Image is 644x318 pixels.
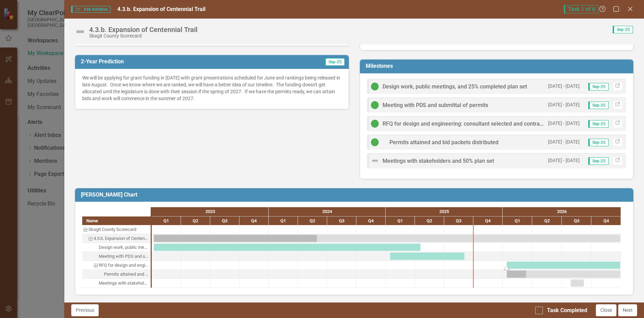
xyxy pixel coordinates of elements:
div: Task: Start date: 2026-07-28 End date: 2026-09-07 [82,279,151,288]
span: Key Initiative [71,6,110,13]
div: Task: Start date: 2025-01-14 End date: 2025-09-02 [82,252,151,261]
div: Q4 [239,216,269,225]
div: Task: Start date: 2025-01-14 End date: 2025-09-02 [390,253,464,260]
h3: Milestones [366,63,630,69]
div: Q1 [503,216,532,225]
span: Meeting with PDS and submittal of permits [383,102,488,108]
img: Not Defined [75,26,86,37]
div: RFQ for design and engineering: consultant selected and contract finalized [99,261,149,270]
div: Task: Start date: 2026-01-13 End date: 2026-12-29 [82,270,151,279]
div: Task: Start date: 2023-01-07 End date: 2025-04-18 [154,244,420,251]
small: [DATE] - [DATE] [548,102,580,108]
div: Q3 [562,216,591,225]
div: Name [82,216,151,225]
div: Q4 [473,216,503,225]
div: 2026 [503,207,621,216]
div: Task: Skagit County Scorecard Start date: 2023-01-07 End date: 2023-01-08 [82,225,151,234]
div: Task: Start date: 2023-01-07 End date: 2026-12-29 [82,234,151,243]
div: RFQ for design and engineering: consultant selected and contract finalized [82,261,151,270]
div: Q2 [532,216,562,225]
img: Not Defined [371,157,379,165]
div: Task: Start date: 2026-01-13 End date: 2026-12-29 [507,271,620,278]
span: Design work, public meetings, and 25% completed plan set [383,83,527,90]
div: Task: Start date: 2026-01-13 End date: 2026-12-29 [82,261,151,270]
img: On Target [371,119,379,128]
div: Q1 [152,216,181,225]
div: Q2 [298,216,327,225]
span: Sep-25 [588,83,609,91]
div: 4.3.b. Expansion of Centennial Trail [94,234,149,243]
div: Skagit County Scorecard [88,225,136,234]
div: Permits attained and bid packets distributed [82,270,151,279]
div: Q3 [327,216,356,225]
div: Q1 [386,216,415,225]
div: Q3 [210,216,239,225]
div: 4.3.b. Expansion of Centennial Trail [89,26,197,33]
div: 2024 [269,207,386,216]
div: Task: Start date: 2026-01-13 End date: 2026-12-29 [507,262,620,269]
div: Q2 [181,216,210,225]
div: 2025 [386,207,503,216]
h3: 2-Year Prediction [81,59,258,65]
div: Task: Start date: 2026-07-28 End date: 2026-09-07 [571,279,584,287]
h3: [PERSON_NAME] Chart [81,192,630,198]
div: Permits attained and bid packets distributed [104,270,149,279]
div: Meeting with PDS and submittal of permits [99,252,149,261]
div: 4.3.b. Expansion of Centennial Trail [82,234,151,243]
span: Meetings with stakeholders and 50% plan set [383,158,494,164]
div: Meetings with stakeholders and 50% plan set [82,279,151,288]
span: Sep-25 [588,157,609,165]
span: Sep-25 [613,26,633,33]
img: On Target [371,101,379,109]
span: Sep-25 [588,102,609,109]
div: Q1 [269,216,298,225]
div: Q4 [591,216,621,225]
small: [DATE] - [DATE] [548,157,580,164]
div: Design work, public meetings, and 25% completed plan set [99,243,149,252]
span: Permits attained and bid packets distributed [389,139,498,146]
div: Skagit County Scorecard [89,33,197,39]
div: Skagit County Scorecard [82,225,151,234]
small: [DATE] - [DATE] [548,120,580,127]
img: On Target [371,82,379,91]
span: RFQ for design and engineering: consultant selected and contract finalized [383,120,567,127]
div: Task Completed [547,307,587,315]
img: On Target [371,138,379,146]
small: [DATE] - [DATE] [548,83,580,89]
span: Sep-25 [588,139,609,146]
small: [DATE] - [DATE] [548,139,580,145]
span: Sep-25 [588,120,609,128]
span: Sep-25 [324,58,345,66]
div: Task: Start date: 2023-01-07 End date: 2025-04-18 [82,243,151,252]
span: 4.3.b. Expansion of Centennial Trail [117,6,205,12]
button: Next [618,304,637,316]
div: 2023 [152,207,269,216]
div: Meeting with PDS and submittal of permits [82,252,151,261]
div: Q3 [444,216,473,225]
div: Task: Start date: 2023-01-07 End date: 2026-12-29 [154,235,620,242]
div: Q2 [415,216,444,225]
div: Q4 [356,216,386,225]
button: Previous [71,304,99,316]
button: Close [596,304,616,316]
div: Meetings with stakeholders and 50% plan set [99,279,149,288]
p: We will be applying for grant funding in [DATE] with grant presentations scheduled for June and r... [82,74,341,102]
div: Design work, public meetings, and 25% completed plan set [82,243,151,252]
span: Task 1 of 6 [564,5,598,13]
